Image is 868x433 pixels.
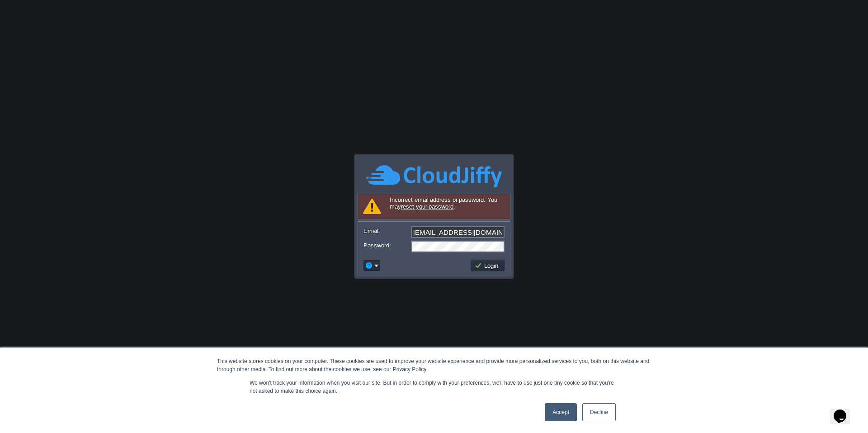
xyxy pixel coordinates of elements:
a: reset your password [401,203,453,210]
div: This website stores cookies on your computer. These cookies are used to improve your website expe... [217,357,651,373]
label: Email: [363,226,410,236]
label: Password: [363,241,410,250]
a: Accept [545,403,577,421]
p: We won't track your information when you visit our site. But in order to comply with your prefere... [250,379,618,395]
iframe: chat widget [830,397,859,424]
a: Decline [582,403,616,421]
button: Login [475,261,501,270]
div: Incorrect email address or password. You may . [358,194,510,219]
img: CloudJiffy [366,164,502,189]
